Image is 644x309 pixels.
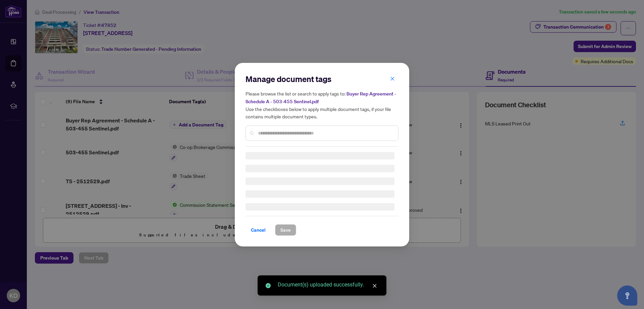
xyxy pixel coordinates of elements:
span: close [372,283,377,288]
button: Cancel [246,224,271,236]
h2: Manage document tags [246,74,398,84]
span: Cancel [251,225,266,235]
button: Save [275,224,296,236]
span: close [390,76,395,81]
button: Open asap [617,285,637,306]
span: Buyer Rep Agreement - Schedule A - 503-455 Sentinel.pdf [246,91,396,105]
div: Document(s) uploaded successfully. [278,281,378,289]
span: check-circle [266,283,271,288]
h5: Please browse the list or search to apply tags to: Use the checkboxes below to apply multiple doc... [246,90,398,120]
a: Close [371,282,378,289]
